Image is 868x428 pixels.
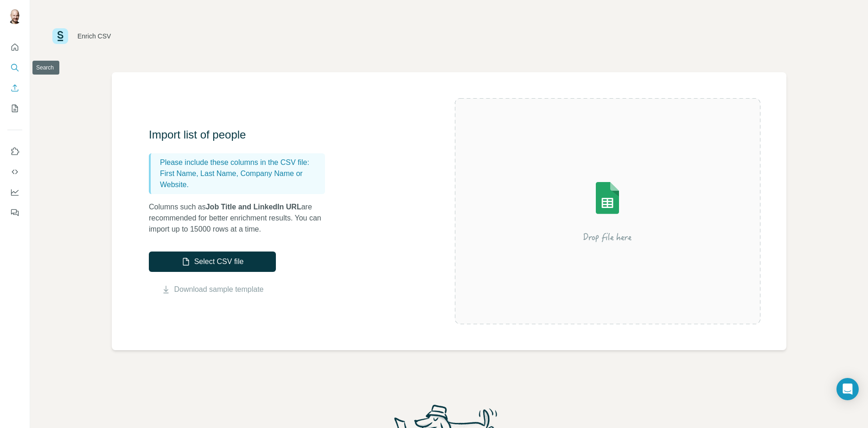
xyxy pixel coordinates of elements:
[7,100,22,117] button: My lists
[836,378,859,400] div: Open Intercom Messenger
[206,203,301,211] span: Job Title and LinkedIn URL
[149,127,334,142] h3: Import list of people
[7,59,22,76] button: Search
[7,164,22,180] button: Use Surfe API
[7,184,22,201] button: Dashboard
[77,31,111,41] div: Enrich CSV
[174,284,264,295] a: Download sample template
[149,201,334,235] p: Columns such as are recommended for better enrichment results. You can import up to 15000 rows at...
[524,156,691,267] img: Surfe Illustration - Drop file here or select below
[7,204,22,221] button: Feedback
[52,28,68,44] img: Surfe Logo
[149,284,276,295] button: Download sample template
[149,252,276,272] button: Select CSV file
[7,143,22,160] button: Use Surfe on LinkedIn
[7,39,22,56] button: Quick start
[7,9,22,24] img: Avatar
[7,80,22,96] button: Enrich CSV
[160,168,321,190] p: First Name, Last Name, Company Name or Website.
[160,157,321,168] p: Please include these columns in the CSV file:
